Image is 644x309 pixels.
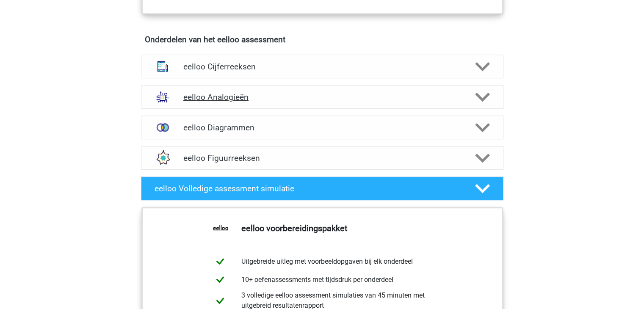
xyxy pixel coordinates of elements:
a: analogieen eelloo Analogieën [138,85,507,109]
h4: eelloo Analogieën [183,92,461,102]
h4: eelloo Volledige assessment simulatie [155,184,461,193]
a: eelloo Volledige assessment simulatie [138,177,507,200]
h4: eelloo Cijferreeksen [183,62,461,72]
img: venn diagrammen [152,116,174,138]
a: venn diagrammen eelloo Diagrammen [138,116,507,139]
img: analogieen [152,86,174,108]
a: cijferreeksen eelloo Cijferreeksen [138,55,507,78]
img: cijferreeksen [152,55,174,77]
h4: Onderdelen van het eelloo assessment [145,35,500,44]
img: figuurreeksen [152,147,174,169]
a: figuurreeksen eelloo Figuurreeksen [138,146,507,170]
h4: eelloo Figuurreeksen [183,153,461,163]
h4: eelloo Diagrammen [183,123,461,132]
